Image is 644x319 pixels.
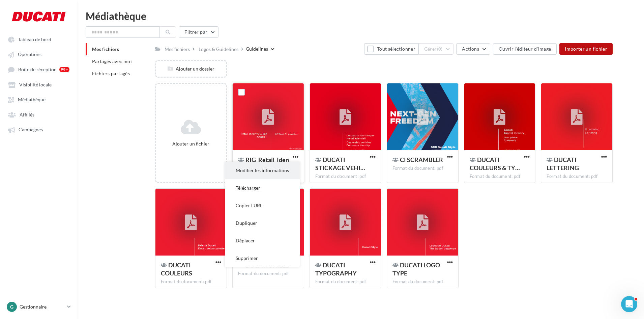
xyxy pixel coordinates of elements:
div: Logos & Guidelines [199,46,238,53]
div: Format du document: pdf [392,279,453,285]
div: Ajouter un fichier [159,140,223,147]
button: Copier l'URL [225,197,300,214]
a: Médiathèque [4,93,74,105]
span: Partagés avec moi [92,58,132,64]
a: Campagnes [4,123,74,135]
button: Déplacer [225,232,300,249]
span: G [10,303,13,310]
span: Campagnes [19,127,43,133]
span: Opérations [18,52,41,57]
button: Gérer(0) [418,43,454,55]
button: Ouvrir l'éditeur d'image [493,43,557,55]
div: Ajouter un dossier [156,65,226,72]
div: Format du document: pdf [470,174,530,180]
span: DUCATI COULEURS & TYPOGRAPHIE [470,156,520,171]
span: DUCATI COULEURS [161,261,192,277]
button: Supprimer [225,249,300,267]
span: Fichiers partagés [92,71,130,76]
button: Dupliquer [225,214,300,232]
div: Format du document: pdf [315,174,376,180]
span: Boîte de réception [18,67,57,72]
span: DUCATI STICKAGE VEHICULE [315,156,365,171]
button: Actions [456,43,490,55]
div: Guidelines [246,46,268,52]
button: Télécharger [225,179,300,197]
span: CI SCRAMBLER [400,156,443,163]
span: Mes fichiers [92,46,119,52]
a: Boîte de réception 99+ [4,63,74,76]
a: Visibilité locale [4,78,74,90]
div: Mes fichiers [165,46,190,53]
span: DUCATI LETTERING [547,156,579,171]
span: Actions [462,46,479,52]
a: G Gestionnaire [5,300,72,313]
span: RIG_Retail_Identity_Guide_Annex_F_Off_Road_Ed_1.0_ENG [238,156,289,171]
span: Affiliés [20,112,34,117]
span: Visibilité locale [19,82,52,87]
span: Tableau de bord [18,36,51,42]
button: Filtrer par [179,26,218,38]
iframe: Intercom live chat [621,296,637,312]
button: Tout sélectionner [364,43,418,55]
span: (0) [437,46,443,52]
div: Médiathèque [86,11,636,21]
button: Importer un fichier [559,43,613,55]
div: 99+ [59,67,69,72]
p: Gestionnaire [20,303,64,310]
div: Format du document: pdf [392,165,453,171]
span: Médiathèque [18,97,46,103]
div: Format du document: pdf [238,271,298,277]
div: Format du document: pdf [161,279,221,285]
a: Affiliés [4,108,74,121]
div: Format du document: pdf [315,279,376,285]
span: DUCATI LOGO TYPE [392,261,440,277]
span: DUCATI TYPOGRAPHY [315,261,357,277]
a: Tableau de bord [4,33,74,45]
div: Format du document: pdf [547,174,607,180]
a: Opérations [4,48,74,60]
span: Importer un fichier [565,46,607,52]
button: Modifier les informations [225,162,300,179]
